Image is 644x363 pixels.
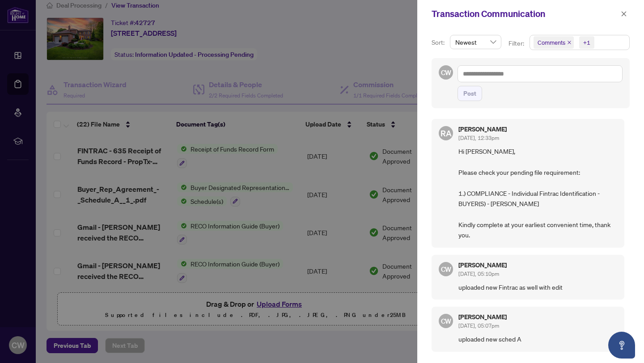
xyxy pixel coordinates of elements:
[441,68,451,78] span: CW
[432,38,446,47] p: Sort:
[458,270,499,277] span: [DATE], 05:10pm
[567,40,572,45] span: close
[534,36,574,49] span: Comments
[441,316,451,326] span: CW
[455,35,496,49] span: Newest
[458,334,617,344] span: uploaded new sched A
[508,38,525,48] p: Filter:
[458,86,482,101] button: Post
[458,135,499,141] span: [DATE], 12:33pm
[458,126,507,132] h5: [PERSON_NAME]
[458,282,617,292] span: uploaded new Fintrac as well with edit
[458,314,507,320] h5: [PERSON_NAME]
[538,38,565,47] span: Comments
[608,332,635,359] button: Open asap
[583,38,590,47] div: +1
[441,264,451,274] span: CW
[458,146,617,240] span: Hi [PERSON_NAME], Please check your pending file requirement: 1.) COMPLIANCE - Individual Fintrac...
[432,7,618,21] div: Transaction Communication
[621,11,627,17] span: close
[441,127,452,139] span: RA
[458,322,499,329] span: [DATE], 05:07pm
[458,262,507,268] h5: [PERSON_NAME]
